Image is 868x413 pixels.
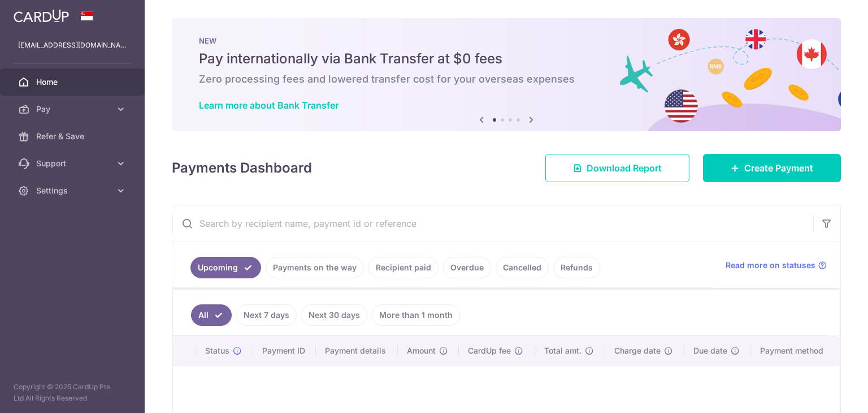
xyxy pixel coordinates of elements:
a: Next 30 days [301,304,367,326]
span: Amount [407,345,436,356]
a: Refunds [553,257,600,278]
img: CardUp [14,9,69,23]
span: Total amt. [544,345,581,356]
p: NEW [199,36,814,45]
span: Create Payment [744,161,813,175]
th: Payment ID [253,336,316,365]
a: Upcoming [190,257,261,278]
a: Read more on statuses [726,260,827,271]
span: Charge date [614,345,661,356]
h6: Zero processing fees and lowered transfer cost for your overseas expenses [199,72,814,86]
a: Recipient paid [368,257,439,278]
span: Due date [693,345,727,356]
h4: Payments Dashboard [172,158,312,178]
p: [EMAIL_ADDRESS][DOMAIN_NAME] [18,40,127,51]
h5: Pay internationally via Bank Transfer at $0 fees [199,50,814,68]
a: Payments on the way [266,257,364,278]
a: More than 1 month [372,304,460,326]
a: Next 7 days [236,304,297,326]
th: Payment method [751,336,840,365]
span: Settings [36,185,111,196]
a: Overdue [443,257,491,278]
span: Home [36,76,111,88]
a: Download Report [545,154,689,182]
span: Support [36,158,111,169]
a: All [191,304,232,326]
input: Search by recipient name, payment id or reference [172,205,813,242]
a: Create Payment [703,154,841,182]
span: Read more on statuses [726,260,815,271]
th: Payment details [316,336,398,365]
span: Download Report [587,161,662,175]
span: CardUp fee [468,345,511,356]
a: Cancelled [496,257,549,278]
img: Bank transfer banner [172,18,841,131]
span: Refer & Save [36,131,111,142]
a: Learn more about Bank Transfer [199,100,338,111]
span: Status [205,345,229,356]
span: Pay [36,104,111,115]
